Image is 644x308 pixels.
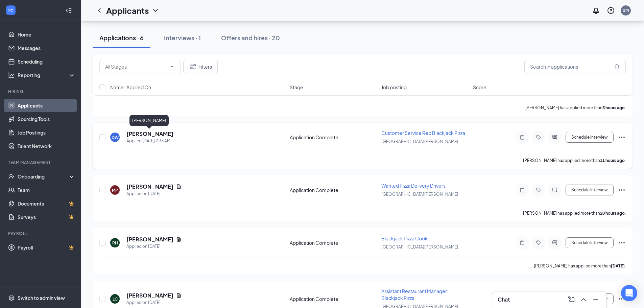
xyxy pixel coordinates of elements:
[129,115,169,126] div: [PERSON_NAME]
[8,173,15,180] svg: UserCheck
[18,183,75,197] a: Team
[381,183,446,189] span: Wanted Pizza Delivery Drivers
[8,72,15,78] svg: Analysis
[523,210,626,216] p: [PERSON_NAME] has applied more than .
[518,135,526,140] svg: Note
[18,197,75,210] a: DocumentsCrown
[534,187,543,193] svg: Tag
[534,263,626,269] p: [PERSON_NAME] has applied more than .
[579,295,588,304] svg: ChevronUp
[534,240,543,245] svg: Tag
[290,84,303,91] span: Stage
[221,33,280,42] div: Offers and hires · 20
[525,105,626,111] p: [PERSON_NAME] has applied more than .
[290,134,377,141] div: Application Complete
[381,244,458,250] span: [GEOGRAPHIC_DATA][PERSON_NAME]
[18,99,75,112] a: Applicants
[618,295,626,303] svg: Ellipses
[600,158,625,163] b: 11 hours ago
[614,64,620,69] svg: MagnifyingGlass
[623,7,629,13] div: SM
[126,292,173,299] h5: [PERSON_NAME]
[126,130,173,138] h5: [PERSON_NAME]
[381,139,458,144] span: [GEOGRAPHIC_DATA][PERSON_NAME]
[8,231,74,236] div: Payroll
[18,210,75,224] a: SurveysCrown
[381,288,450,301] span: Assistant Restaurant Manager - Blackjack Pizza
[112,240,118,246] div: RH
[534,135,543,140] svg: Tag
[18,72,76,78] div: Reporting
[518,187,526,193] svg: Note
[381,130,465,136] span: Customer Service Rep Blackjack Pizza
[99,33,144,42] div: Applications · 6
[566,237,614,248] button: Schedule Interview
[126,236,173,243] h5: [PERSON_NAME]
[473,84,486,91] span: Score
[381,192,458,197] span: [GEOGRAPHIC_DATA][PERSON_NAME]
[381,235,428,241] span: Blackjack Pizza Cook
[105,63,167,70] input: All Stages
[18,28,75,41] a: Home
[8,294,15,301] svg: Settings
[566,294,577,305] button: ComposeMessage
[592,295,600,304] svg: Minimize
[126,190,182,197] div: Applied on [DATE]
[618,239,626,247] svg: Ellipses
[607,6,615,15] svg: QuestionInfo
[126,183,173,190] h5: [PERSON_NAME]
[551,187,559,193] svg: ActiveChat
[95,6,103,15] svg: ChevronLeft
[618,186,626,194] svg: Ellipses
[578,294,589,305] button: ChevronUp
[126,138,173,144] div: Applied [DATE] 2:35 AM
[8,160,74,165] div: Team Management
[169,64,175,69] svg: ChevronDown
[290,239,377,246] div: Application Complete
[518,240,526,245] svg: Note
[290,295,377,302] div: Application Complete
[611,263,625,268] b: [DATE]
[113,296,118,302] div: LC
[110,84,151,91] span: Name · Applied On
[65,7,72,14] svg: Collapse
[566,185,614,195] button: Schedule Interview
[566,132,614,143] button: Schedule Interview
[590,294,601,305] button: Minimize
[523,158,626,163] p: [PERSON_NAME] has applied more than .
[592,6,600,15] svg: Notifications
[176,293,182,298] svg: Document
[8,89,74,94] div: Hiring
[189,63,197,71] svg: Filter
[18,41,75,55] a: Messages
[498,296,510,303] h3: Chat
[151,6,160,15] svg: ChevronDown
[621,285,637,301] div: Open Intercom Messenger
[551,240,559,245] svg: ActiveChat
[600,211,625,216] b: 20 hours ago
[524,60,626,73] input: Search in applications
[18,139,75,153] a: Talent Network
[290,187,377,193] div: Application Complete
[618,133,626,141] svg: Ellipses
[18,112,75,126] a: Sourcing Tools
[551,135,559,140] svg: ActiveChat
[18,126,75,139] a: Job Postings
[18,294,65,301] div: Switch to admin view
[164,33,201,42] div: Interviews · 1
[176,184,182,189] svg: Document
[567,295,575,304] svg: ComposeMessage
[126,243,182,250] div: Applied on [DATE]
[112,135,119,140] div: DW
[18,241,75,254] a: PayrollCrown
[112,187,118,193] div: MP
[176,237,182,242] svg: Document
[106,5,149,16] h1: Applicants
[381,84,407,91] span: Job posting
[183,60,218,73] button: Filter Filters
[126,299,182,306] div: Applied on [DATE]
[602,105,625,110] b: 3 hours ago
[7,7,14,14] svg: WorkstreamLogo
[18,173,70,180] div: Onboarding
